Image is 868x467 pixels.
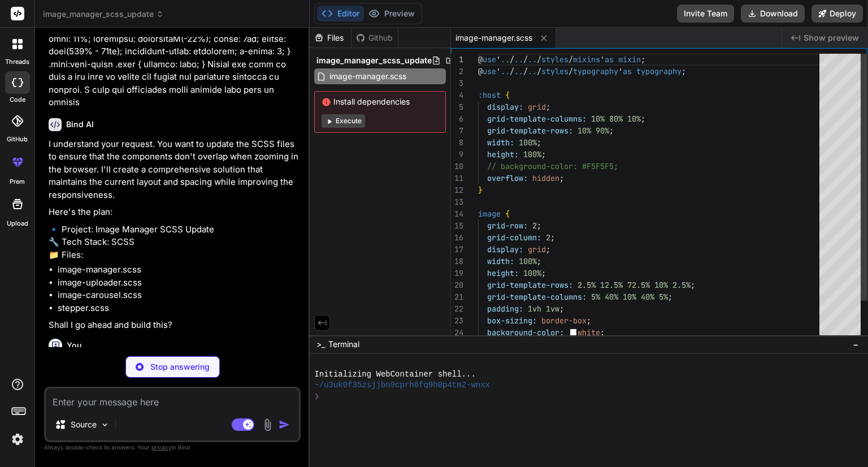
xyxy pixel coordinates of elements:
span: 5% [591,292,600,302]
span: ; [546,102,550,112]
span: Install dependencies [322,96,439,107]
span: overflow: [487,173,528,183]
span: grid-template-rows: [487,280,573,290]
span: @ [478,66,483,76]
span: ; [668,292,672,302]
span: use [483,54,496,64]
li: image-uploader.scss [58,276,298,289]
span: @ [478,54,483,64]
span: .. [514,66,523,76]
span: typography [636,66,682,76]
div: 6 [451,113,463,125]
li: image-carousel.scss [58,289,298,302]
span: 100% [523,268,541,278]
p: Source [71,419,97,430]
span: 100% [519,256,537,266]
span: privacy [151,444,172,451]
label: code [10,95,25,105]
span: .. [501,66,510,76]
label: GitHub [7,135,28,144]
span: ' [618,66,623,76]
li: stepper.scss [58,302,298,315]
span: 10% [623,292,636,302]
span: image_manager_scss_update [316,55,432,66]
img: icon [279,419,290,430]
span: 10% [578,126,591,136]
span: grid [528,102,546,112]
span: 2.5% [578,280,596,290]
div: 10 [451,161,463,172]
div: 20 [451,279,463,291]
div: 23 [451,315,463,327]
span: border-box [541,315,587,326]
span: ; [546,244,550,254]
span: ; [537,256,541,266]
div: 16 [451,232,463,244]
span: ' [496,66,501,76]
span: .. [514,54,523,64]
span: // background-color: #F5F5F5; [487,161,618,171]
span: mixins [573,54,600,64]
span: background-color: [487,327,564,338]
div: 4 [451,89,463,101]
span: height: [487,149,519,159]
span: styles [541,66,568,76]
span: Terminal [328,339,359,350]
span: >_ [316,339,325,350]
span: / [523,54,528,64]
h6: You [67,340,82,351]
span: / [510,54,514,64]
span: as [605,54,614,64]
span: 1vh [528,304,541,314]
div: Files [310,32,351,44]
span: height: [487,268,519,278]
img: Pick Models [100,420,110,430]
label: prem [10,177,25,187]
p: Always double-check its answers. Your in Bind [44,442,301,453]
span: { [505,90,510,100]
p: Stop answering [150,361,210,373]
button: Download [741,5,805,23]
span: ; [537,220,541,231]
span: ; [641,114,645,124]
span: Initializing WebContainer shell... [314,369,475,380]
span: mixin [618,54,641,64]
div: 24 [451,327,463,339]
span: display: [487,244,523,254]
p: I understand your request. You want to update the SCSS files to ensure that the components don't ... [49,138,298,202]
span: width: [487,137,514,148]
button: Deploy [811,5,863,23]
span: / [510,66,514,76]
span: ; [682,66,686,76]
span: box-sizing: [487,315,537,326]
span: 10% [627,114,641,124]
span: grid-row: [487,220,528,231]
div: 21 [451,291,463,303]
p: 🔹 Project: Image Manager SCSS Update 🔧 Tech Stack: SCSS 📁 Files: [49,223,298,262]
span: white [578,327,601,338]
div: 11 [451,172,463,184]
span: / [537,54,541,64]
img: attachment [261,418,274,431]
img: settings [8,430,27,449]
span: / [568,54,573,64]
span: as [623,66,632,76]
div: 3 [451,77,463,89]
button: Preview [364,6,419,21]
span: styles [541,54,568,64]
span: ~/u3uk0f35zsjjbn9cprh6fq9h0p4tm2-wnxx [314,380,490,391]
div: Github [351,32,398,44]
span: ; [541,149,546,159]
span: Show preview [804,32,859,44]
p: Shall I go ahead and build this? [49,319,298,332]
button: − [850,335,861,353]
div: 7 [451,125,463,137]
label: Upload [7,219,28,228]
label: threads [5,57,29,67]
span: 40% [605,292,618,302]
span: } [478,185,483,195]
button: Editor [317,6,364,21]
span: image-manager.scss [328,70,407,83]
span: 10% [591,114,605,124]
span: 90% [596,126,609,136]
